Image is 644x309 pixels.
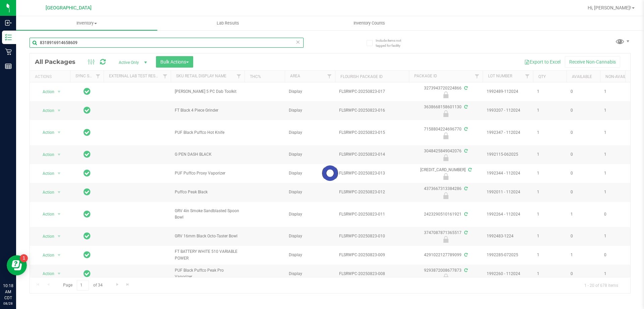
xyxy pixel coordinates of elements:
[588,5,631,10] span: Hi, [PERSON_NAME]!
[30,38,304,48] input: Search Package ID, Item Name, SKU, Lot or Part Number...
[3,283,13,301] p: 10:18 AM CDT
[296,38,300,46] span: Clear
[46,5,92,11] span: [GEOGRAPHIC_DATA]
[299,16,440,30] a: Inventory Counts
[344,20,394,26] span: Inventory Counts
[20,254,28,262] iframe: Resource center unread badge
[5,48,12,55] inline-svg: Retail
[16,16,157,30] a: Inventory
[376,38,409,48] span: Include items not tagged for facility
[208,20,248,26] span: Lab Results
[16,20,157,26] span: Inventory
[5,20,12,26] inline-svg: Inbound
[5,34,12,41] inline-svg: Inventory
[3,301,13,306] p: 08/28
[7,255,27,275] iframe: Resource center
[5,63,12,70] inline-svg: Reports
[157,16,299,30] a: Lab Results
